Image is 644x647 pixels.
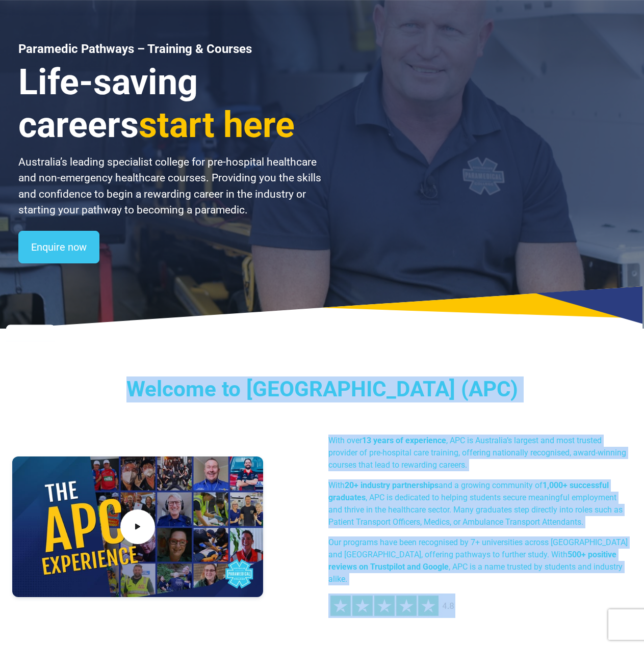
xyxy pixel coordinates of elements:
h3: Life-saving careers [18,61,334,146]
h1: Paramedic Pathways – Training & Courses [18,42,334,57]
strong: 20+ industry partnerships [345,480,439,490]
strong: 13 years of experience [362,436,446,445]
a: Enquire now [18,231,99,263]
p: With and a growing community of , APC is dedicated to helping students secure meaningful employme... [328,479,632,528]
p: With over , APC is Australia’s largest and most trusted provider of pre-hospital care training, o... [328,435,632,471]
p: Australia’s leading specialist college for pre-hospital healthcare and non-emergency healthcare c... [18,154,334,219]
p: Our programs have been recognised by 7+ universities across [GEOGRAPHIC_DATA] and [GEOGRAPHIC_DAT... [328,536,632,585]
span: start here [139,104,295,146]
h3: Welcome to [GEOGRAPHIC_DATA] (APC) [59,376,585,402]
